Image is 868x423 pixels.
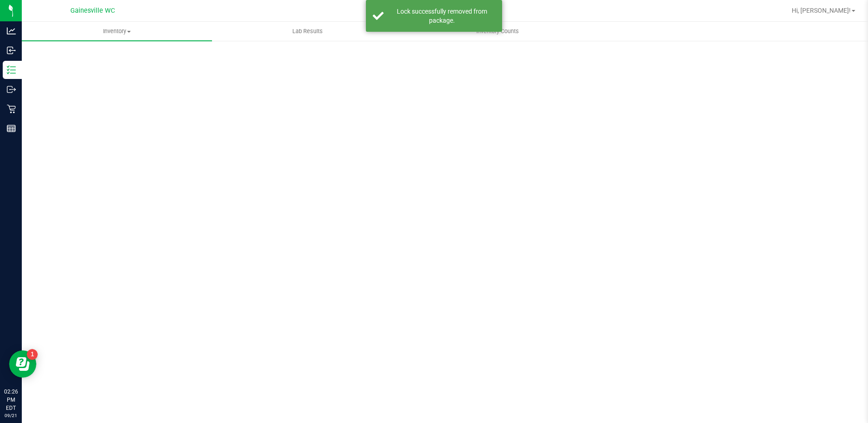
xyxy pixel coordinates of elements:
[7,104,16,113] inline-svg: Retail
[7,26,16,35] inline-svg: Analytics
[9,350,36,378] iframe: Resource center
[70,7,115,15] span: Gainesville WC
[212,22,402,41] a: Lab Results
[27,349,38,360] iframe: Resource center unread badge
[7,124,16,133] inline-svg: Reports
[22,27,212,35] span: Inventory
[792,7,851,14] span: Hi, [PERSON_NAME]!
[4,388,18,412] p: 02:26 PM EDT
[4,412,18,419] p: 09/21
[280,27,335,35] span: Lab Results
[7,85,16,94] inline-svg: Outbound
[7,46,16,55] inline-svg: Inbound
[389,7,495,25] div: Lock successfully removed from package.
[22,22,212,41] a: Inventory
[7,65,16,74] inline-svg: Inventory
